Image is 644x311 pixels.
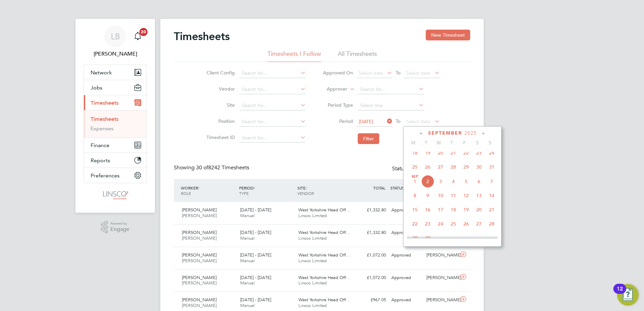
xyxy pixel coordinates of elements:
[358,101,424,110] input: Select one
[421,217,434,230] span: 23
[447,175,460,188] span: 4
[298,207,350,213] span: West Yorkshire Head Off…
[434,161,447,173] span: 27
[298,230,350,235] span: West Yorkshire Head Off…
[240,252,271,258] span: [DATE] - [DATE]
[84,80,147,95] button: Jobs
[473,189,485,202] span: 13
[485,217,498,230] span: 28
[424,295,459,306] div: [PERSON_NAME]
[182,213,217,218] span: [PERSON_NAME]
[174,164,251,171] div: Showing
[182,275,217,280] span: [PERSON_NAME]
[485,175,498,188] span: 7
[298,252,350,258] span: West Yorkshire Head Off…
[239,101,306,110] input: Search for...
[298,258,327,264] span: Linsco Limited
[91,157,110,164] span: Reports
[407,140,420,146] span: M
[317,86,347,93] label: Approver
[389,227,424,238] div: Approved
[617,289,623,298] div: 12
[473,203,485,216] span: 20
[323,102,353,108] label: Period Type
[84,65,147,80] button: Network
[485,203,498,216] span: 21
[354,227,389,238] div: £1,332.80
[131,26,144,47] a: 20
[424,250,459,261] div: [PERSON_NAME]
[239,191,249,196] span: TYPE
[84,168,147,183] button: Preferences
[460,146,473,159] span: 22
[181,191,191,196] span: ROLE
[389,182,424,194] div: STATUS
[204,86,235,92] label: Vendor
[323,70,353,76] label: Approved On
[420,140,432,146] span: T
[485,146,498,159] span: 24
[460,217,473,230] span: 26
[471,140,484,146] span: S
[298,297,350,303] span: West Yorkshire Head Off…
[460,203,473,216] span: 19
[460,161,473,173] span: 29
[101,190,129,201] img: linsco-logo-retina.png
[182,258,217,264] span: [PERSON_NAME]
[182,230,217,235] span: [PERSON_NAME]
[354,205,389,216] div: £1,332.80
[464,130,477,136] span: 2025
[394,117,402,126] span: To
[359,70,383,76] span: Select date
[473,146,485,159] span: 23
[91,116,119,122] a: Timesheets
[373,185,385,191] span: TOTAL
[358,133,379,144] button: Filter
[75,19,155,213] nav: Main navigation
[84,26,147,58] a: LB[PERSON_NAME]
[473,217,485,230] span: 27
[182,252,217,258] span: [PERSON_NAME]
[421,232,434,244] span: 30
[204,102,235,108] label: Site
[196,164,249,171] span: 8242 Timesheets
[389,205,424,216] div: Approved
[110,221,129,227] span: Powered by
[296,182,354,199] div: SITE
[409,146,421,159] span: 18
[174,30,230,43] h2: Timesheets
[182,297,217,303] span: [PERSON_NAME]
[421,189,434,202] span: 9
[298,213,327,218] span: Linsco Limited
[204,70,235,76] label: Client Config
[447,161,460,173] span: 28
[484,140,496,146] span: S
[338,50,377,62] li: All Timesheets
[409,175,421,188] span: 1
[84,50,147,58] span: Lauren Butler
[298,303,327,308] span: Linsco Limited
[406,70,430,76] span: Select date
[409,232,421,244] span: 29
[298,275,350,280] span: West Yorkshire Head Off…
[323,118,353,124] label: Period
[354,272,389,283] div: £1,072.00
[204,134,235,140] label: Timesheet ID
[298,280,327,286] span: Linsco Limited
[84,190,147,201] a: Go to home page
[359,118,373,125] span: [DATE]
[182,235,217,241] span: [PERSON_NAME]
[473,175,485,188] span: 6
[434,175,447,188] span: 3
[434,146,447,159] span: 20
[254,185,255,191] span: /
[240,213,255,218] span: Manual
[409,203,421,216] span: 15
[424,272,459,283] div: [PERSON_NAME]
[91,100,119,106] span: Timesheets
[179,182,237,199] div: WORKER
[240,297,271,303] span: [DATE] - [DATE]
[409,189,421,202] span: 8
[354,295,389,306] div: £967.05
[421,175,434,188] span: 2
